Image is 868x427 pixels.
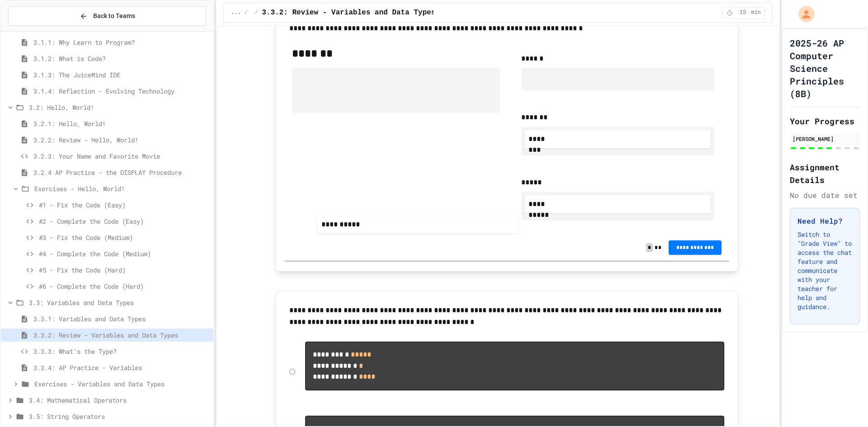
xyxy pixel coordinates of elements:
[93,11,135,21] span: Back to Teams
[33,151,210,161] span: 3.2.3: Your Name and Favorite Movie
[39,216,210,226] span: #2 - Complete the Code (Easy)
[39,265,210,275] span: #5 - Fix the Code (Hard)
[33,70,210,80] span: 3.1.3: The JuiceMind IDE
[29,412,210,421] span: 3.5: String Operators
[34,379,210,389] span: Exercises - Variables and Data Types
[39,282,210,291] span: #6 - Complete the Code (Hard)
[789,4,817,24] div: My Account
[33,119,210,128] span: 3.2.1: Hello, World!
[33,363,210,372] span: 3.3.4: AP Practice - Variables
[29,395,210,405] span: 3.4: Mathematical Operators
[29,298,210,307] span: 3.3: Variables and Data Types
[33,135,210,145] span: 3.2.2: Review - Hello, World!
[736,9,750,16] span: 15
[39,200,210,210] span: #1 - Fix the Code (Easy)
[33,347,210,356] span: 3.3.3: What's the Type?
[8,6,206,26] button: Back to Teams
[790,161,860,186] h2: Assignment Details
[33,168,210,177] span: 3.2.4 AP Practice - the DISPLAY Procedure
[797,216,852,226] h3: Need Help?
[29,103,210,112] span: 3.2: Hello, World!
[33,54,210,63] span: 3.1.2: What is Code?
[39,249,210,258] span: #4 - Complete the Code (Medium)
[790,190,860,201] div: No due date set
[790,115,860,127] h2: Your Progress
[751,9,761,16] span: min
[33,38,210,47] span: 3.1.1: Why Learn to Program?
[255,9,258,16] span: /
[231,9,241,16] span: ...
[797,230,852,311] p: Switch to "Grade View" to access the chat feature and communicate with your teacher for help and ...
[793,135,857,143] div: [PERSON_NAME]
[33,330,210,340] span: 3.3.2: Review - Variables and Data Types
[245,9,248,16] span: /
[33,314,210,324] span: 3.3.1: Variables and Data Types
[39,233,210,242] span: #3 - Fix the Code (Medium)
[33,86,210,96] span: 3.1.4: Reflection - Evolving Technology
[262,7,435,18] span: 3.3.2: Review - Variables and Data Types
[34,184,210,193] span: Exercises - Hello, World!
[790,37,860,100] h1: 2025-26 AP Computer Science Principles (8B)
